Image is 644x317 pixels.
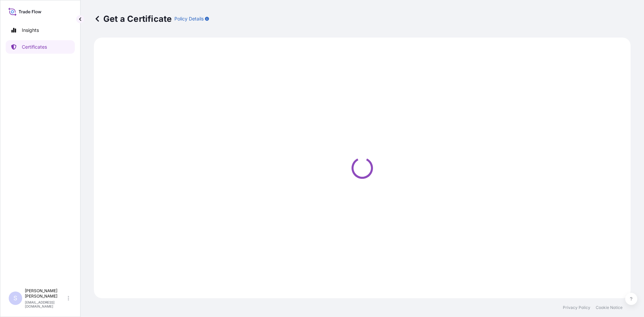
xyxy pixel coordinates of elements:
p: [EMAIL_ADDRESS][DOMAIN_NAME] [25,300,66,308]
div: Loading [98,42,627,294]
a: Certificates [6,40,75,54]
span: S [13,295,17,302]
p: Insights [22,27,39,34]
p: [PERSON_NAME] [PERSON_NAME] [25,288,66,299]
a: Cookie Notice [596,305,623,310]
p: Policy Details [174,15,204,22]
a: Insights [6,23,75,37]
p: Get a Certificate [94,13,172,24]
p: Certificates [22,44,47,50]
a: Privacy Policy [563,305,590,310]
